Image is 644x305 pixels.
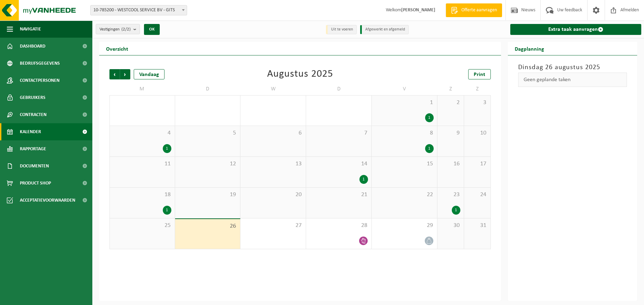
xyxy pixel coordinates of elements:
div: 1 [163,206,171,215]
strong: [PERSON_NAME] [401,8,435,13]
span: 15 [375,160,434,168]
td: Z [464,83,491,95]
h2: Overzicht [99,42,135,55]
div: Geen geplande taken [518,73,627,87]
div: 1 [163,144,171,153]
span: 6 [244,129,302,137]
span: 24 [468,191,487,199]
span: 3 [468,99,487,106]
button: Vestigingen(2/2) [96,24,140,34]
span: 10-785200 - WESTCOOL SERVICE BV - GITS [91,5,187,15]
span: Bedrijfsgegevens [20,55,60,72]
span: Contactpersonen [20,72,60,89]
span: 29 [375,222,434,229]
span: Print [474,72,485,77]
div: 1 [425,113,434,122]
span: 28 [310,222,368,229]
span: 17 [468,160,487,168]
div: 1 [359,175,368,184]
li: Uit te voeren [326,25,357,34]
span: 4 [113,129,171,137]
span: 7 [310,129,368,137]
span: Volgende [120,69,130,79]
span: 30 [441,222,460,229]
span: 2 [441,99,460,106]
td: W [240,83,306,95]
span: 26 [179,223,237,230]
span: 25 [113,222,171,229]
div: 1 [452,206,460,215]
span: Product Shop [20,175,51,192]
td: D [175,83,241,95]
div: 1 [425,144,434,153]
span: Contracten [20,106,47,123]
span: Vorige [109,69,120,79]
span: 14 [310,160,368,168]
count: (2/2) [121,27,131,31]
span: 31 [468,222,487,229]
span: 8 [375,129,434,137]
a: Print [468,69,491,79]
span: 23 [441,191,460,199]
span: 21 [310,191,368,199]
span: 20 [244,191,302,199]
span: 10-785200 - WESTCOOL SERVICE BV - GITS [90,5,187,15]
span: Rapportage [20,140,46,157]
h3: Dinsdag 26 augustus 2025 [518,62,627,73]
span: 27 [244,222,302,229]
span: 13 [244,160,302,168]
span: Documenten [20,157,49,175]
span: 22 [375,191,434,199]
span: Offerte aanvragen [460,7,499,14]
span: Vestigingen [100,24,131,35]
span: 1 [375,99,434,106]
h2: Dagplanning [508,42,551,55]
span: Kalender [20,123,41,140]
span: Acceptatievoorwaarden [20,192,75,209]
td: M [109,83,175,95]
a: Offerte aanvragen [446,3,502,17]
li: Afgewerkt en afgemeld [360,25,409,34]
span: 10 [468,129,487,137]
span: 12 [179,160,237,168]
span: 5 [179,129,237,137]
td: V [372,83,437,95]
span: 11 [113,160,171,168]
span: 9 [441,129,460,137]
button: OK [144,24,160,35]
div: Augustus 2025 [267,69,333,79]
span: 19 [179,191,237,199]
td: Z [437,83,464,95]
a: Extra taak aanvragen [510,24,641,35]
span: Dashboard [20,38,45,55]
span: Gebruikers [20,89,45,106]
span: 18 [113,191,171,199]
span: Navigatie [20,21,41,38]
span: 16 [441,160,460,168]
td: D [306,83,372,95]
div: Vandaag [134,69,165,79]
